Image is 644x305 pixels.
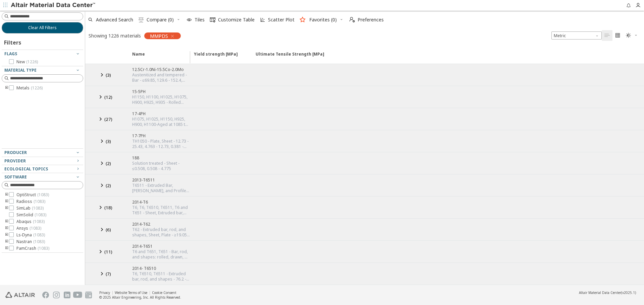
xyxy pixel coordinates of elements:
[16,85,43,91] span: Metals
[139,17,144,22] i: 
[106,160,111,166] span: ( 2 )
[104,205,112,211] span: ( 18 )
[256,51,324,63] span: Ultimate Tensile Strength [MPa]
[4,206,9,211] i: toogle group
[99,265,113,282] button: (7)
[16,246,49,251] span: PamCrash
[4,246,9,251] i: toogle group
[99,155,113,171] button: (2)
[33,219,45,224] span: ( 1083 )
[4,51,17,57] span: Flags
[195,17,205,22] span: Tiles
[132,72,190,83] div: Austenitized and tempered - Bar - ≤69.85, 129.6 - 152.4, 69.85 - 129.6
[113,51,128,63] span: Favorite
[96,17,133,22] span: Advanced Search
[89,32,141,39] div: Showing 1226 materials
[28,25,57,30] span: Clear All Filters
[16,226,41,231] span: Ansys
[99,67,113,83] button: (3)
[16,199,45,204] span: Radioss
[4,199,9,204] i: toogle group
[16,239,45,244] span: Nastran
[4,67,37,73] span: Material Type
[16,219,45,224] span: Abaqus
[99,89,113,105] button: (12)
[579,290,621,295] span: Altair Material Data Center
[26,59,38,65] span: ( 1226 )
[16,59,38,65] span: New
[4,219,9,224] i: toogle group
[218,17,255,22] span: Customize Table
[2,165,83,173] button: Ecological Topics
[99,221,113,238] button: (6)
[37,192,49,198] span: ( 1083 )
[33,239,45,244] span: ( 1083 )
[152,290,176,295] a: Cookie Consent
[132,94,190,105] div: H1150, H1100, H1025, H1075, H900, H925, H935 - Rolled and/or Forged Bar, Plate, Investment Castin...
[623,30,641,41] button: Theme
[128,51,190,63] span: Name
[132,227,190,238] div: T62 - Extruded bar, rod, and shapes, Sheet, Plate - ≥19.05, 0.508 - 1.016, ≤19.05, 12.7 - 25.43, ...
[99,290,110,295] a: Privacy
[132,243,190,249] div: 2014-T651
[132,117,190,127] div: H1075, H1025, H1150, H925, H900, H1100-Aged at 1085 to 1115F for 90 minutes, H1000-Aged at 985 to...
[132,155,190,161] div: 188
[132,51,145,63] span: Name
[132,161,190,171] div: Solution treated - Sheet - ≤0.508, 0.508 - 4.775
[132,67,190,72] div: 12.5Cr-1.0Ni-15.5Co-2.0Mo
[4,239,9,244] i: toogle group
[252,51,636,63] span: Ultimate Tensile Strength [MPa]
[132,139,190,149] div: TH1050 - Plate, Sheet - 12.73 - 25.43, 4.763 - 12.73, 0.381 - 4.763
[38,245,49,251] span: ( 1083 )
[4,85,9,91] i: toogle group
[4,174,27,180] span: Software
[106,138,111,144] span: ( 3 )
[132,265,190,271] div: 2014- T6510
[350,17,355,22] i: 
[132,205,190,216] div: T6, T6, T6510, T6511, T6 and T651 - Sheet, Extruded bar, rod, and shapes, Die Forging, Hand Forgi...
[604,33,610,38] i: 
[104,249,112,255] span: ( 11 )
[104,94,112,100] span: ( 12 )
[35,212,46,218] span: ( 1083 )
[147,17,174,22] span: Compare (0)
[16,232,45,238] span: Ls-Dyna
[612,30,623,41] button: Tile View
[132,271,190,282] div: T6, T6510, T6511 - Extruded bar, rod, and shapes - 76.2 - 114.3, ≥19.05, 44.48 - 76.2, 38.1 - 44....
[31,85,43,91] span: ( 1226 )
[194,51,238,63] span: Yield strength [MPa]
[579,290,636,295] div: (v2025.1)
[2,22,83,33] button: Clear All Filters
[551,31,602,40] div: Unit System
[30,225,41,231] span: ( 1083 )
[99,199,113,216] button: (18)
[34,199,45,204] span: ( 1083 )
[190,51,252,63] span: Yield strength [MPa]
[11,2,96,9] img: Altair Material Data Center
[4,232,9,238] i: toogle group
[99,243,113,260] button: (11)
[268,17,294,22] span: Scatter Plot
[150,33,168,39] span: MMPDS
[99,177,113,194] button: (2)
[5,292,35,298] img: Altair Engineering
[132,89,190,94] div: 15-5PH
[115,290,147,295] a: Website Terms of Use
[2,33,24,50] div: Filters
[99,133,113,149] button: (3)
[32,205,44,211] span: ( 1083 )
[132,221,190,227] div: 2014-T62
[626,33,631,38] i: 
[33,232,45,238] span: ( 1083 )
[132,249,190,260] div: T6 and T651, T651 - Bar, rod, and shapes: rolled, drawn, or cold-finished, Plate - 50.83 - 76.23,...
[132,183,190,194] div: T6511 - Extruded Bar, [PERSON_NAME], and Profiles, Drawn Tubing - ≤5.105, 3.048 - 10.19
[2,149,83,157] button: Producer
[2,50,83,58] button: Flags
[358,17,384,22] span: Preferences
[615,33,621,38] i: 
[132,133,190,139] div: 17-7PH
[2,173,83,181] button: Software
[106,271,111,277] span: ( 7 )
[4,150,27,155] span: Producer
[2,66,83,74] button: Material Type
